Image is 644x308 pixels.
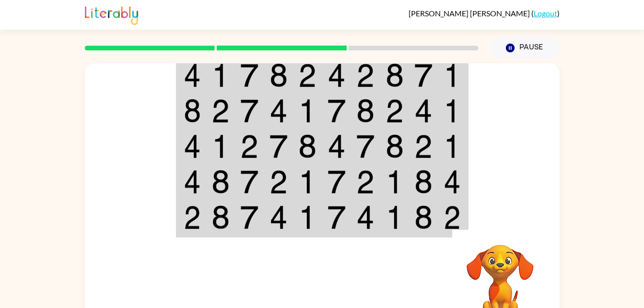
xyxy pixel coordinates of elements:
[184,170,201,194] img: 4
[444,205,461,229] img: 2
[356,99,375,123] img: 8
[298,205,316,229] img: 1
[85,4,138,25] img: Literably
[414,63,433,87] img: 7
[386,99,404,123] img: 2
[269,63,288,87] img: 8
[414,170,433,194] img: 8
[240,205,258,229] img: 7
[444,99,461,123] img: 1
[269,134,288,158] img: 7
[328,99,346,123] img: 7
[184,134,201,158] img: 4
[184,205,201,229] img: 2
[269,205,288,229] img: 4
[328,205,346,229] img: 7
[409,9,531,18] span: [PERSON_NAME] [PERSON_NAME]
[414,99,433,123] img: 4
[298,134,316,158] img: 8
[356,134,375,158] img: 7
[386,63,404,87] img: 8
[211,99,230,123] img: 2
[356,205,375,229] img: 4
[328,170,346,194] img: 7
[414,205,433,229] img: 8
[211,205,230,229] img: 8
[240,99,258,123] img: 7
[356,63,375,87] img: 2
[240,63,258,87] img: 7
[386,170,404,194] img: 1
[240,170,258,194] img: 7
[211,134,230,158] img: 1
[328,63,346,87] img: 4
[356,170,375,194] img: 2
[269,99,288,123] img: 4
[240,134,258,158] img: 2
[386,134,404,158] img: 8
[298,63,316,87] img: 2
[328,134,346,158] img: 4
[184,63,201,87] img: 4
[444,170,461,194] img: 4
[414,134,433,158] img: 2
[211,63,230,87] img: 1
[386,205,404,229] img: 1
[534,9,557,18] a: Logout
[409,9,560,18] div: ( )
[269,170,288,194] img: 2
[490,37,560,59] button: Pause
[444,63,461,87] img: 1
[298,170,316,194] img: 1
[298,99,316,123] img: 1
[444,134,461,158] img: 1
[184,99,201,123] img: 8
[211,170,230,194] img: 8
